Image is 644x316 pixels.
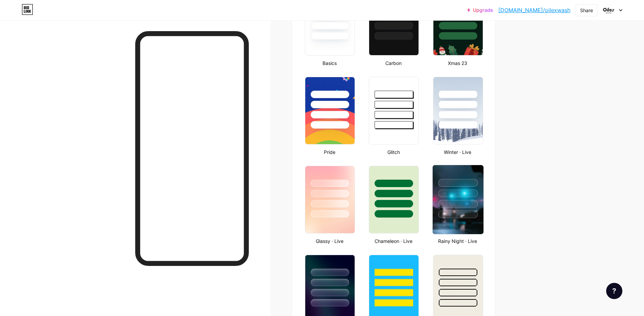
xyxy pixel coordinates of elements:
[602,4,615,17] img: Alessandro Avella
[303,238,356,245] div: Glassy · Live
[431,238,484,245] div: Rainy Night · Live
[467,7,493,13] a: Upgrade
[498,6,570,14] a: [DOMAIN_NAME]/oilexwash
[367,149,420,156] div: Glitch
[580,7,593,14] div: Share
[303,60,356,67] div: Basics
[367,60,420,67] div: Carbon
[431,149,484,156] div: Winter · Live
[433,165,483,234] img: rainy_night.jpg
[431,60,484,67] div: Xmas 23
[303,149,356,156] div: Pride
[367,238,420,245] div: Chameleon · Live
